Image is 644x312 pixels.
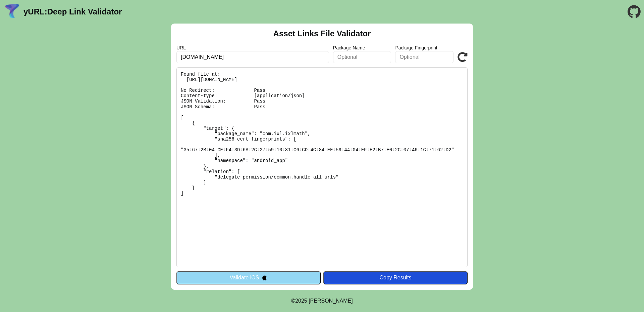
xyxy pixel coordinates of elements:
h2: Asset Links File Validator [273,29,371,38]
pre: Found file at: [URL][DOMAIN_NAME] No Redirect: Pass Content-type: [application/json] JSON Validat... [176,67,468,267]
label: Package Name [333,45,391,50]
img: appleIcon.svg [262,275,267,280]
label: URL [176,45,329,50]
label: Package Fingerprint [395,45,453,50]
div: Copy Results [327,275,464,281]
img: yURL Logo [3,3,21,21]
input: Required [176,51,329,63]
button: Validate iOS [176,271,321,284]
footer: © [291,290,353,312]
input: Optional [395,51,453,63]
a: yURL:Deep Link Validator [23,7,122,16]
input: Optional [333,51,391,63]
a: Michael Ibragimchayev's Personal Site [309,298,353,304]
span: 2025 [295,298,307,304]
button: Copy Results [323,271,468,284]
